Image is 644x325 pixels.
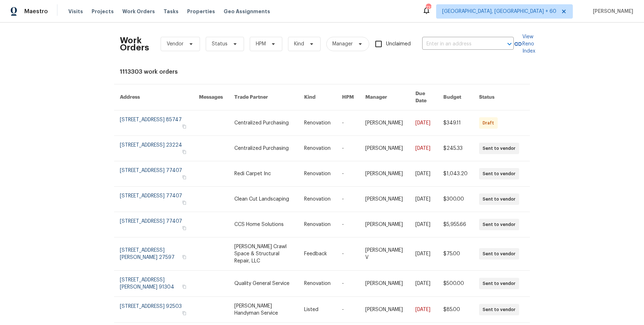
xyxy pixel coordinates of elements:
[336,212,360,237] td: -
[336,110,360,136] td: -
[120,37,149,51] h2: Work Orders
[298,187,336,212] td: Renovation
[92,8,114,15] span: Projects
[336,271,360,297] td: -
[336,187,360,212] td: -
[68,8,83,15] span: Visits
[332,40,353,48] span: Manager
[229,84,298,110] th: Trade Partner
[120,68,524,75] div: 1113303 work orders
[298,297,336,323] td: Listed
[360,187,410,212] td: [PERSON_NAME]
[229,297,298,323] td: [PERSON_NAME] Handyman Service
[181,174,187,181] button: Copy Address
[360,271,410,297] td: [PERSON_NAME]
[181,149,187,155] button: Copy Address
[181,123,187,130] button: Copy Address
[24,8,48,15] span: Maestro
[336,297,360,323] td: -
[336,84,360,110] th: HPM
[187,8,215,15] span: Properties
[298,110,336,136] td: Renovation
[298,212,336,237] td: Renovation
[298,271,336,297] td: Renovation
[360,212,410,237] td: [PERSON_NAME]
[181,310,187,316] button: Copy Address
[514,33,535,55] a: View Reno Index
[164,9,179,14] span: Tasks
[229,110,298,136] td: Centralized Purchasing
[122,8,155,15] span: Work Orders
[360,161,410,187] td: [PERSON_NAME]
[360,136,410,161] td: [PERSON_NAME]
[181,200,187,206] button: Copy Address
[473,84,530,110] th: Status
[360,110,410,136] td: [PERSON_NAME]
[181,254,187,260] button: Copy Address
[590,8,633,15] span: [PERSON_NAME]
[114,84,193,110] th: Address
[256,40,266,48] span: HPM
[442,8,556,15] span: [GEOGRAPHIC_DATA], [GEOGRAPHIC_DATA] + 60
[229,136,298,161] td: Centralized Purchasing
[504,39,514,49] button: Open
[336,136,360,161] td: -
[229,237,298,271] td: [PERSON_NAME] Crawl Space & Structural Repair, LLC
[426,4,431,11] div: 731
[181,284,187,290] button: Copy Address
[229,271,298,297] td: Quality General Service
[224,8,270,15] span: Geo Assignments
[298,161,336,187] td: Renovation
[181,225,187,231] button: Copy Address
[336,161,360,187] td: -
[167,40,184,48] span: Vendor
[229,212,298,237] td: CCS Home Solutions
[229,187,298,212] td: Clean Cut Landscaping
[360,84,410,110] th: Manager
[336,237,360,271] td: -
[298,136,336,161] td: Renovation
[422,39,494,50] input: Enter in an address
[212,40,228,48] span: Status
[229,161,298,187] td: Redi Carpet Inc
[360,297,410,323] td: [PERSON_NAME]
[294,40,304,48] span: Kind
[410,84,438,110] th: Due Date
[386,40,411,48] span: Unclaimed
[438,84,473,110] th: Budget
[193,84,229,110] th: Messages
[360,237,410,271] td: [PERSON_NAME] V
[298,237,336,271] td: Feedback
[298,84,336,110] th: Kind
